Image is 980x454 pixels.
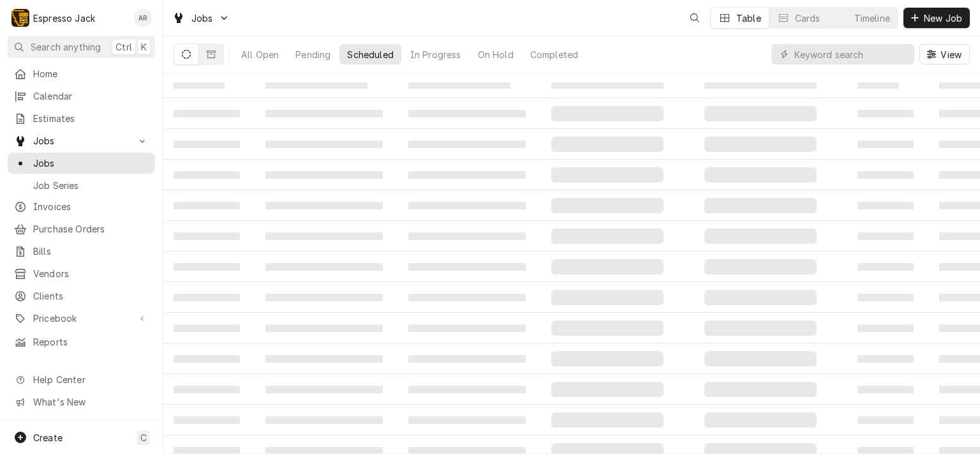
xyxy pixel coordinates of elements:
[408,140,526,148] span: ‌
[551,167,664,183] span: ‌
[174,416,240,424] span: ‌
[33,432,63,443] span: Create
[903,8,970,28] button: New Job
[265,202,383,209] span: ‌
[265,386,383,393] span: ‌
[857,82,898,89] span: ‌
[857,263,914,271] span: ‌
[115,40,132,54] span: Ctrl
[551,321,664,336] span: ‌
[704,259,817,275] span: ‌
[265,263,383,271] span: ‌
[33,222,149,236] span: Purchase Orders
[174,386,240,393] span: ‌
[8,308,155,329] a: Go to Pricebook
[174,202,240,209] span: ‌
[478,48,514,61] div: On Hold
[265,110,383,117] span: ‌
[8,108,155,129] a: Estimates
[704,290,817,305] span: ‌
[857,386,914,393] span: ‌
[265,324,383,332] span: ‌
[704,321,817,336] span: ‌
[174,82,225,89] span: ‌
[854,11,890,25] div: Timeline
[704,167,817,183] span: ‌
[11,9,29,27] div: E
[551,382,664,397] span: ‌
[33,245,149,258] span: Bills
[704,351,817,367] span: ‌
[265,416,383,424] span: ‌
[408,202,526,209] span: ‌
[33,312,130,325] span: Pricebook
[704,137,817,152] span: ‌
[8,63,155,84] a: Home
[408,171,526,179] span: ‌
[174,110,240,117] span: ‌
[33,156,149,170] span: Jobs
[191,11,213,25] span: Jobs
[347,48,393,61] div: Scheduled
[167,8,235,29] a: Go to Jobs
[857,140,914,148] span: ‌
[8,285,155,306] a: Clients
[8,369,155,390] a: Go to Help Center
[921,11,965,25] span: New Job
[33,267,149,280] span: Vendors
[551,198,664,213] span: ‌
[174,294,240,301] span: ‌
[134,9,152,27] div: AR
[33,11,95,25] div: Espresso Jack
[736,11,761,25] div: Table
[408,82,510,89] span: ‌
[408,386,526,393] span: ‌
[174,140,240,148] span: ‌
[857,416,914,424] span: ‌
[8,130,155,151] a: Go to Jobs
[11,9,29,27] div: Espresso Jack's Avatar
[134,9,152,27] div: Allan Ross's Avatar
[551,82,664,89] span: ‌
[919,44,970,64] button: View
[685,8,705,28] button: Open search
[141,40,147,54] span: K
[33,67,149,80] span: Home
[408,324,526,332] span: ‌
[530,48,578,61] div: Completed
[408,355,526,363] span: ‌
[265,355,383,363] span: ‌
[857,171,914,179] span: ‌
[551,137,664,152] span: ‌
[295,48,330,61] div: Pending
[8,218,155,239] a: Purchase Orders
[551,229,664,244] span: ‌
[408,294,526,301] span: ‌
[8,331,155,352] a: Reports
[857,355,914,363] span: ‌
[857,324,914,332] span: ‌
[704,412,817,428] span: ‌
[31,40,101,54] span: Search anything
[8,391,155,412] a: Go to What's New
[174,355,240,363] span: ‌
[33,112,149,125] span: Estimates
[8,36,155,58] button: Search anythingCtrlK
[408,416,526,424] span: ‌
[33,395,147,409] span: What's New
[551,290,664,305] span: ‌
[163,73,980,454] table: Scheduled Jobs List Loading
[174,324,240,332] span: ‌
[704,198,817,213] span: ‌
[33,335,149,349] span: Reports
[704,82,817,89] span: ‌
[33,89,149,103] span: Calendar
[551,259,664,275] span: ‌
[174,171,240,179] span: ‌
[33,179,149,192] span: Job Series
[265,140,383,148] span: ‌
[33,289,149,303] span: Clients
[140,431,147,444] span: C
[704,382,817,397] span: ‌
[8,196,155,217] a: Invoices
